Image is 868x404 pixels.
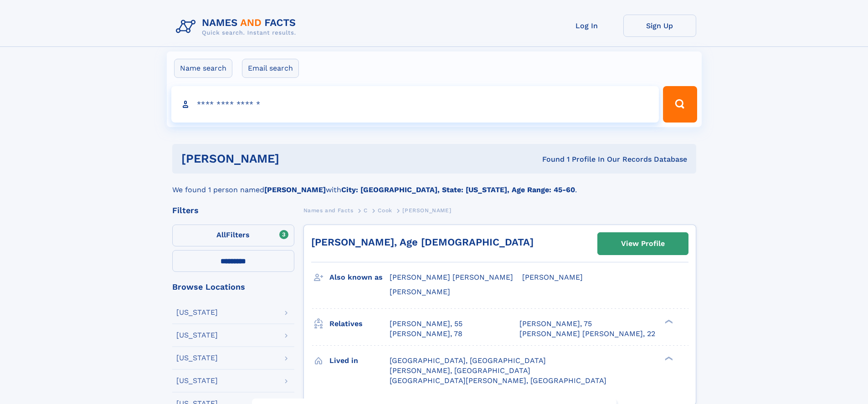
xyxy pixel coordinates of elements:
a: [PERSON_NAME], 55 [390,319,462,329]
span: [PERSON_NAME], [GEOGRAPHIC_DATA] [390,366,530,375]
a: Cook [378,205,392,216]
span: [PERSON_NAME] [402,207,451,214]
span: [PERSON_NAME] [522,273,583,281]
label: Email search [242,59,299,78]
span: [PERSON_NAME] [390,287,450,296]
input: search input [171,86,659,123]
div: We found 1 person named with . [172,174,696,195]
a: [PERSON_NAME], 75 [519,319,592,329]
a: View Profile [598,233,688,255]
label: Name search [174,59,232,78]
span: [GEOGRAPHIC_DATA], [GEOGRAPHIC_DATA] [390,356,546,365]
div: Found 1 Profile In Our Records Database [411,154,687,164]
h1: [PERSON_NAME] [181,153,411,164]
div: [US_STATE] [176,309,218,316]
a: Names and Facts [303,205,354,216]
img: Logo Names and Facts [172,15,303,39]
a: [PERSON_NAME] [PERSON_NAME], 22 [519,329,655,339]
div: Filters [172,206,294,215]
span: [GEOGRAPHIC_DATA][PERSON_NAME], [GEOGRAPHIC_DATA] [390,376,606,385]
a: [PERSON_NAME], Age [DEMOGRAPHIC_DATA] [311,236,534,248]
div: [US_STATE] [176,354,218,362]
a: C [364,205,368,216]
button: Search Button [663,86,697,123]
span: C [364,207,368,214]
span: [PERSON_NAME] [PERSON_NAME] [390,273,513,281]
div: Browse Locations [172,283,294,291]
a: [PERSON_NAME], 78 [390,329,462,339]
h3: Also known as [329,270,390,285]
h3: Lived in [329,353,390,368]
div: ❯ [663,318,673,324]
b: [PERSON_NAME] [264,185,326,194]
div: [US_STATE] [176,377,218,384]
a: Log In [550,15,623,37]
b: City: [GEOGRAPHIC_DATA], State: [US_STATE], Age Range: 45-60 [341,185,575,194]
label: Filters [172,225,294,246]
div: View Profile [621,233,665,254]
div: ❯ [663,355,673,361]
div: [US_STATE] [176,332,218,339]
span: Cook [378,207,392,214]
h3: Relatives [329,316,390,332]
a: Sign Up [623,15,696,37]
span: All [216,230,226,239]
